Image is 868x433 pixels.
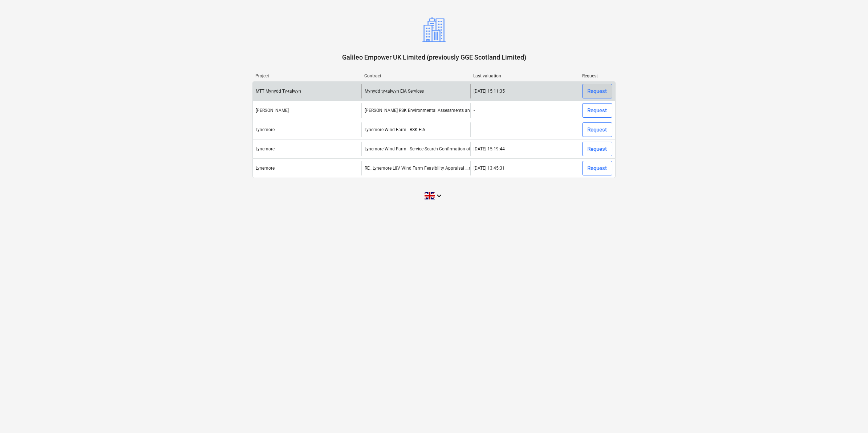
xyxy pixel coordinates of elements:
div: - [474,108,475,113]
div: Request [582,73,613,78]
div: Lynemore [256,127,275,132]
div: Last valuation [473,73,576,78]
div: [DATE] 15:11:35 [474,89,505,94]
div: [DATE] 13:45:31 [474,166,505,171]
div: MTT Mynydd Ty-talwyn [256,89,301,94]
div: [PERSON_NAME] [256,108,289,113]
i: keyboard_arrow_down [435,191,443,200]
button: Request [582,142,612,156]
div: Project [255,73,358,78]
button: Request [582,103,612,118]
div: [PERSON_NAME] RSK Environmental Assessments and Planning [365,108,491,113]
div: [DATE] 15:19:44 [474,146,505,151]
div: Lynemore Wind Farm - RSK EIA [365,127,425,132]
div: Lynemore [256,166,275,171]
div: Lynemore [256,146,275,151]
div: Mynydd ty-talwyn EIA Services [365,89,424,94]
p: Galileo Empower UK Limited (previously GGE Scotland Limited) [342,53,526,62]
div: Request [587,125,607,134]
button: Request [582,161,612,175]
div: Request [587,144,607,154]
div: Request [587,163,607,173]
div: - [474,127,475,132]
div: Lynemore Wind Farm - Service Search Confirmation of Costs__.msg [365,146,496,151]
div: Request [587,106,607,115]
div: Contract [364,73,467,78]
div: RE_ Lynemore L&V Wind Farm Feasibility Appraisal __costs__.msg [365,166,493,171]
button: Request [582,84,612,98]
div: Request [587,86,607,96]
button: Request [582,122,612,137]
